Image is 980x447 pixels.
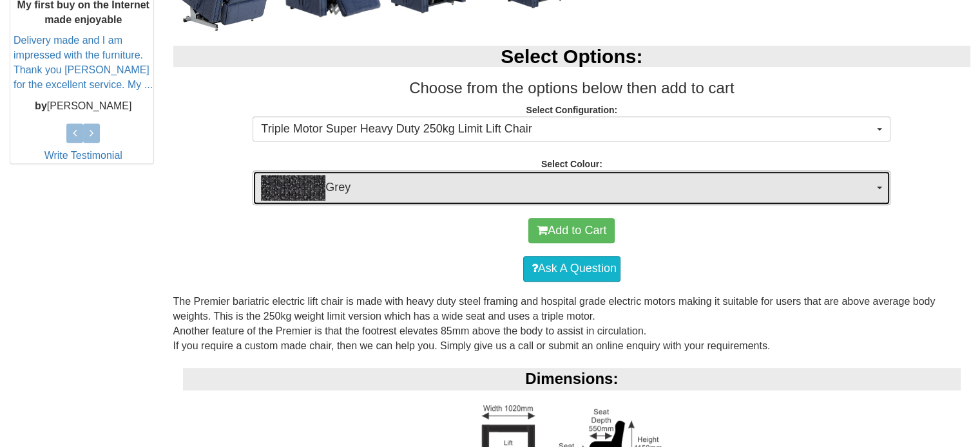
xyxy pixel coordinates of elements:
b: by [35,100,47,111]
a: Delivery made and I am impressed with the furniture. Thank you [PERSON_NAME] for the excellent se... [14,35,153,90]
p: [PERSON_NAME] [14,99,153,114]
b: Select Options: [501,46,642,67]
button: Triple Motor Super Heavy Duty 250kg Limit Lift Chair [253,116,890,142]
button: GreyGrey [253,170,890,205]
button: Add to Cart [528,218,615,244]
strong: Select Configuration: [526,105,617,115]
a: Write Testimonial [44,150,122,161]
a: Ask A Question [523,256,620,282]
strong: Select Colour: [541,159,602,169]
span: Triple Motor Super Heavy Duty 250kg Limit Lift Chair [261,121,874,138]
div: Dimensions: [183,368,961,390]
h3: Choose from the options below then add to cart [173,80,971,96]
img: Grey [261,175,325,201]
span: Grey [261,175,874,201]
